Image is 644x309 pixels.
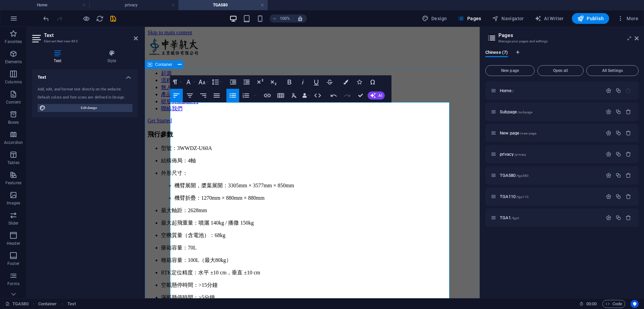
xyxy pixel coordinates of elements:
[516,174,529,178] span: /tga580
[500,88,514,93] span: Home
[7,261,19,266] p: Footer
[86,50,138,64] h4: Style
[498,32,639,38] h2: Pages
[280,14,290,23] h6: 100%
[626,130,631,136] div: Remove
[605,300,622,308] span: Code
[274,89,287,102] button: Insert Table
[615,88,621,93] div: Duplicate
[591,301,592,306] span: :
[516,195,529,199] span: /tga110
[589,69,636,73] span: All Settings
[4,140,23,145] p: Accordion
[183,75,196,89] button: Font Family
[615,130,621,136] div: Duplicate
[32,69,138,81] h4: Text
[514,153,526,156] span: /privacy
[606,130,611,136] div: Settings
[16,255,332,262] p: 空載懸停時間：>15分鐘
[631,300,639,308] button: Usercentrics
[254,75,266,89] button: Superscript
[327,89,340,102] button: Undo (Ctrl+Z)
[500,152,526,157] span: privacy
[16,267,332,274] p: 滿載懸停時間：>5分鐘
[96,14,104,23] button: reload
[48,104,130,112] span: Edit design
[16,143,332,150] p: 外形尺寸：
[626,88,631,93] div: The startpage cannot be deleted
[38,87,132,92] div: Add, edit, and format text directly on the website.
[16,130,332,138] p: 結構佈局：4軸
[419,13,450,24] button: Design
[283,75,296,89] button: Bold (Ctrl+B)
[42,15,50,23] i: Undo: Add element (Ctrl+Z)
[339,75,352,89] button: Colors
[500,173,529,178] span: Click to open page
[96,15,104,23] i: Reload page
[109,14,117,23] button: save
[42,14,50,23] button: undo
[252,89,258,102] button: Ordered List
[89,1,178,9] h4: privacy
[626,109,631,115] div: Remove
[297,15,303,22] i: On resize automatically adjust zoom level to fit chosen device.
[488,69,532,73] span: New page
[5,79,22,85] p: Columns
[586,65,639,76] button: All Settings
[492,15,524,22] span: Navigator
[615,109,621,115] div: Duplicate
[170,75,183,89] button: Paragraph Format
[197,75,210,89] button: Font Size
[227,75,239,89] button: Increase Indent
[498,194,602,199] div: TGA110/tga110
[16,118,332,125] p: 型號：3WWDZ-U60A
[155,63,172,67] span: Container
[485,48,508,58] span: Chinese (7)
[170,89,183,102] button: Align Left
[368,91,385,100] button: AI
[3,3,47,8] a: Skip to main content
[500,130,536,136] span: New page
[210,75,223,89] button: Line Height
[606,172,611,178] div: Settings
[485,65,535,76] button: New page
[458,15,481,22] span: Pages
[44,32,138,38] h2: Text
[455,13,484,24] button: Pages
[537,65,584,76] button: Open all
[498,110,602,114] div: Subpage/subpage
[532,13,567,24] button: AI Writer
[617,15,638,22] span: More
[615,215,621,221] div: Duplicate
[626,215,631,221] div: Remove
[485,50,639,63] div: Language Tabs
[5,39,22,44] p: Favorites
[38,300,57,308] span: Click to select. Double-click to edit
[261,89,274,102] button: Insert Link
[32,50,86,64] h4: Text
[540,69,581,73] span: Open all
[615,172,621,178] div: Duplicate
[311,89,324,102] button: HTML
[378,93,382,98] span: AI
[354,89,367,102] button: Confirm (Ctrl+⏎)
[197,89,210,102] button: Align Right
[7,160,19,165] p: Tables
[16,205,332,212] p: 空機質量（含電池）：68kg
[5,59,22,65] p: Elements
[8,120,19,125] p: Boxes
[3,103,332,112] h3: 飛行參數
[489,13,527,24] button: Navigator
[323,75,336,89] button: Strikethrough
[240,75,253,89] button: Decrease Indent
[38,300,76,308] nav: breadcrumb
[500,215,520,220] span: Click to open page
[5,180,21,186] p: Features
[6,100,21,105] p: Content
[626,151,631,157] div: Remove
[520,131,536,135] span: /new-page
[579,300,597,308] h6: Session time
[606,194,611,199] div: Settings
[615,194,621,199] div: Duplicate
[422,15,447,22] span: Design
